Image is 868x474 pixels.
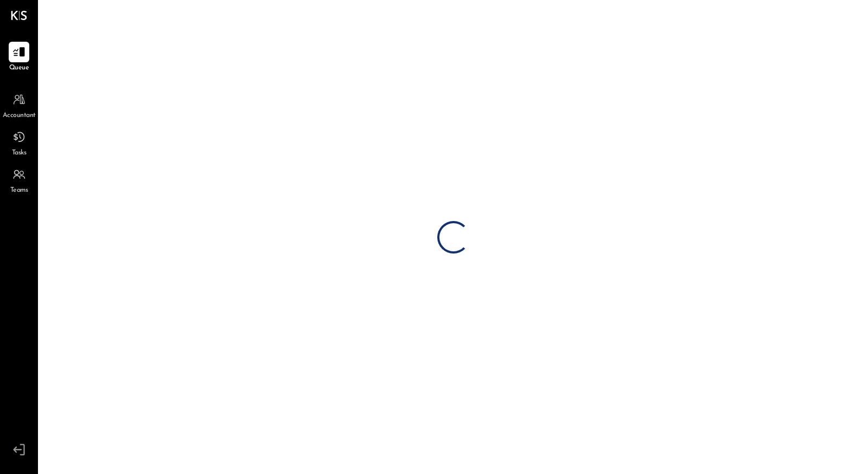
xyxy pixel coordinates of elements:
span: Teams [10,186,28,196]
a: Teams [1,164,37,196]
span: Queue [9,63,29,73]
span: Tasks [12,148,27,158]
a: Accountant [1,89,37,121]
span: Accountant [3,111,36,121]
a: Queue [1,42,37,73]
a: Tasks [1,127,37,158]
